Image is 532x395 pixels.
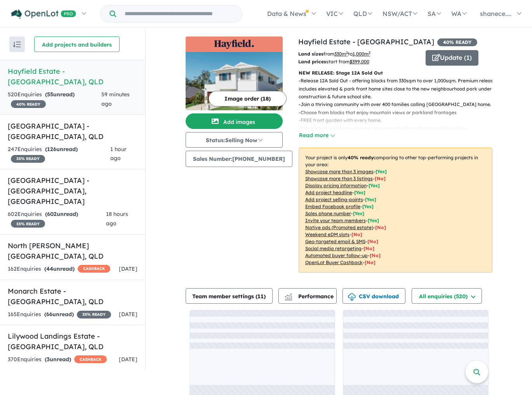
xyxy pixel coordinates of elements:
span: 35 % READY [11,220,45,228]
span: 3 [47,356,50,363]
span: 55 [47,91,53,98]
u: $ 399,000 [349,59,369,64]
span: [DATE] [119,356,137,363]
div: 162 Enquir ies [8,264,110,274]
div: 602 Enquir ies [8,210,106,228]
img: Hayfield Estate - Ripley Logo [189,40,280,49]
img: download icon [348,293,356,301]
span: 40 % READY [11,100,46,108]
u: Invite your team members [305,218,366,223]
u: Embed Facebook profile [305,204,360,209]
span: 40 % READY [437,38,477,46]
span: CASHBACK [74,355,107,363]
span: shanece.... [480,10,511,17]
sup: 2 [346,50,348,55]
span: 602 [47,211,57,218]
span: 35 % READY [77,311,111,318]
u: Showcase more than 3 listings [305,176,373,181]
h5: Monarch Estate - [GEOGRAPHIC_DATA] , QLD [8,286,137,307]
p: - Choose from blocks that enjoy mountain views or parkland frontages [299,109,499,117]
span: Performance [286,293,334,300]
b: Land prices [298,59,326,64]
u: Showcase more than 3 images [305,169,374,174]
a: Hayfield Estate - [GEOGRAPHIC_DATA] [298,37,434,46]
img: Openlot PRO Logo White [11,9,76,19]
button: Status:Selling Now [186,132,283,148]
b: 40 % ready [348,155,374,160]
h5: Lilywood Landings Estate - [GEOGRAPHIC_DATA] , QLD [8,331,137,352]
a: Hayfield Estate - Ripley LogoHayfield Estate - Ripley [186,37,283,110]
u: 330 m [334,51,348,57]
u: 1,000 m [353,51,370,57]
strong: ( unread) [44,311,74,318]
span: [ Yes ] [369,183,380,188]
span: [No] [370,252,381,258]
button: Add images [186,113,283,129]
span: 66 [46,311,52,318]
u: Native ads (Promoted estate) [305,224,373,230]
b: Land sizes [298,51,323,57]
p: - Established quality new homes set amongst a beautiful natural backdrop. [299,125,499,132]
img: line-chart.svg [285,293,292,298]
strong: ( unread) [44,265,75,272]
button: Performance [278,288,337,304]
span: 35 % READY [11,155,45,163]
span: [DATE] [119,311,137,318]
span: CASHBACK [78,265,110,273]
p: start from [298,58,420,66]
span: [ Yes ] [368,218,379,223]
span: 1 hour ago [110,146,127,162]
strong: ( unread) [45,211,78,218]
u: Sales phone number [305,211,351,216]
span: 126 [47,146,56,153]
p: - Release 12A Sold Out - offering blocks from 330sqm to over 1,000sqm. Premium release includes e... [299,77,499,101]
span: 59 minutes ago [101,91,130,107]
p: - FREE front garden with every home. [299,117,499,124]
button: All enquiries (520) [412,288,482,304]
p: Your project is only comparing to other top-performing projects in your area: - - - - - - - - - -... [299,148,492,273]
u: Add project headline [305,190,352,195]
u: OpenLot Buyer Cashback [305,259,363,265]
h5: [GEOGRAPHIC_DATA] - [GEOGRAPHIC_DATA] , QLD [8,121,137,142]
button: Add projects and builders [34,37,120,52]
span: [No] [375,224,386,230]
span: [ Yes ] [354,190,365,195]
u: Weekend eDM slots [305,231,349,237]
span: [DATE] [119,265,137,272]
div: 370 Enquir ies [8,355,107,364]
span: 18 hours ago [106,211,128,227]
strong: ( unread) [45,146,78,153]
span: [ Yes ] [353,211,364,216]
span: to [348,51,370,57]
span: 44 [46,265,53,272]
span: [No] [351,231,362,237]
h5: Hayfield Estate - [GEOGRAPHIC_DATA] , QLD [8,66,137,87]
button: Sales Number:[PHONE_NUMBER] [186,151,292,167]
button: CSV download [342,288,405,304]
div: 247 Enquir ies [8,145,110,164]
span: [No] [365,259,376,265]
span: [ Yes ] [362,204,374,209]
u: Add project selling-points [305,197,363,202]
strong: ( unread) [45,356,71,363]
span: [ No ] [375,176,386,181]
u: Geo-targeted email & SMS [305,238,365,244]
button: Team member settings (11) [186,288,273,304]
button: Read more [299,131,335,140]
h5: North [PERSON_NAME][GEOGRAPHIC_DATA] , QLD [8,240,137,261]
sup: 2 [369,50,370,55]
button: Image order (18) [209,91,287,106]
input: Try estate name, suburb, builder or developer [118,5,240,22]
p: - Join a thriving community with over 400 families calling [GEOGRAPHIC_DATA] home. [299,101,499,108]
span: [ Yes ] [365,197,376,202]
span: [ Yes ] [376,169,387,174]
span: [No] [363,245,374,251]
div: 520 Enquir ies [8,90,101,109]
h5: [GEOGRAPHIC_DATA] - [GEOGRAPHIC_DATA] , [GEOGRAPHIC_DATA] [8,175,137,207]
div: 165 Enquir ies [8,310,111,319]
button: Update (1) [426,50,478,66]
u: Social media retargeting [305,245,362,251]
img: sort.svg [13,42,21,47]
span: [No] [367,238,378,244]
img: Hayfield Estate - Ripley [186,52,283,110]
